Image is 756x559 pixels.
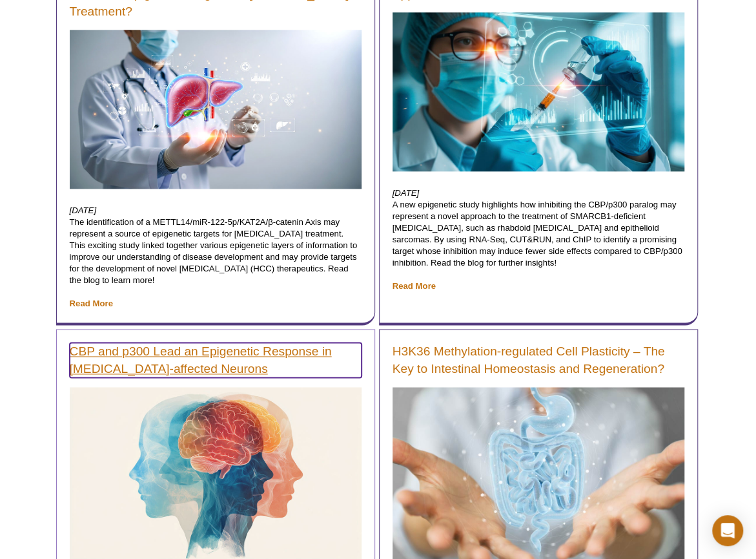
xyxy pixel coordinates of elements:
[70,206,97,215] em: [DATE]
[70,343,362,377] a: CBP and p300 Lead an Epigenetic Response in [MEDICAL_DATA]-affected Neurons
[70,299,113,308] a: Read More
[70,205,362,310] p: The identification of a METTL14/miR-122-5p/KAT2A/β-catenin Axis may represent a source of epigene...
[393,12,684,171] img: Brain
[393,343,684,377] a: H3K36 Methylation-regulated Cell Plasticity – The Key to Intestinal Homeostasis and Regeneration?
[393,281,436,291] a: Read More
[70,30,362,189] img: Doctor with liver
[393,188,420,198] em: [DATE]
[393,187,684,292] p: A new epigenetic study highlights how inhibiting the CBP/p300 paralog may represent a novel appro...
[712,515,743,546] div: Open Intercom Messenger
